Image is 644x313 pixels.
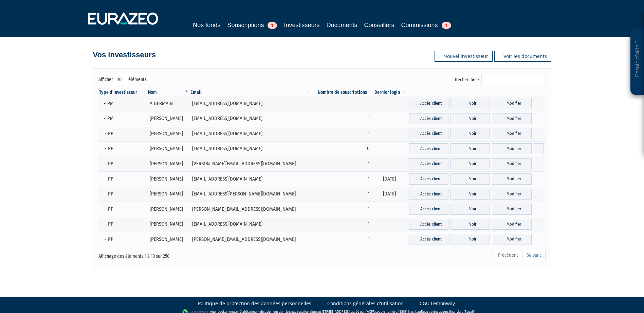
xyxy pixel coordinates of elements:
p: Besoin d'aide ? [633,31,641,92]
td: - PP [98,126,147,141]
td: [PERSON_NAME][EMAIL_ADDRESS][DOMAIN_NAME] [190,202,311,217]
a: Accès client [409,173,448,185]
a: Voir [450,128,490,139]
td: [EMAIL_ADDRESS][DOMAIN_NAME] [190,141,311,156]
td: [DATE] [372,171,407,187]
a: Modifier [492,143,531,154]
td: [PERSON_NAME] [147,126,190,141]
a: Voir [450,98,490,109]
a: CGU Lemonway [420,300,455,307]
a: Documents [327,20,357,30]
img: 1732889491-logotype_eurazeo_blanc_rvb.png [88,13,158,25]
input: Rechercher : [481,74,546,85]
a: Nouvel investisseur [435,51,493,62]
a: Voir [450,234,490,245]
td: 1 [311,171,372,187]
td: - PP [98,141,147,156]
a: Accès client [409,219,448,230]
a: Politique de protection des données personnelles [198,300,311,307]
a: Nos fonds [193,20,220,30]
td: 1 [311,126,372,141]
td: [PERSON_NAME] [147,202,190,217]
td: [PERSON_NAME] [147,187,190,202]
td: [EMAIL_ADDRESS][PERSON_NAME][DOMAIN_NAME] [190,187,311,202]
td: [EMAIL_ADDRESS][DOMAIN_NAME] [190,171,311,187]
td: 1 [311,111,372,126]
th: Nombre de souscriptions : activer pour trier la colonne par ordre croissant [311,89,372,96]
a: Accès client [409,204,448,215]
th: Nom : activer pour trier la colonne par ordre d&eacute;croissant [147,89,190,96]
a: Accès client [409,158,448,169]
a: Investisseurs [284,20,319,31]
td: - PP [98,217,147,232]
a: Voir [450,173,490,185]
div: Affichage des éléments 1 à 10 sur 250 [98,249,279,260]
a: Accès client [409,189,448,200]
a: Voir [450,204,490,215]
td: [EMAIL_ADDRESS][DOMAIN_NAME] [190,217,311,232]
a: Accès client [409,234,448,245]
td: A GERMAIN [147,96,190,111]
td: - PM [98,96,147,111]
td: [EMAIL_ADDRESS][DOMAIN_NAME] [190,111,311,126]
th: Dernier login : activer pour trier la colonne par ordre croissant [372,89,407,96]
a: Supprimer [534,143,544,154]
th: &nbsp; [407,89,546,96]
td: 1 [311,217,372,232]
a: Conditions générales d'utilisation [327,300,404,307]
span: 1 [268,22,277,29]
a: Suivant [522,250,546,261]
a: Conseillers [364,20,394,30]
td: - PP [98,232,147,247]
a: Modifier [492,234,531,245]
a: Accès client [409,128,448,139]
a: Voir [450,113,490,124]
a: Modifier [492,204,531,215]
th: Type d'investisseur : activer pour trier la colonne par ordre croissant [98,89,147,96]
td: 1 [311,156,372,171]
td: - PP [98,171,147,187]
a: Modifier [492,219,531,230]
a: Souscriptions1 [227,20,277,30]
td: [PERSON_NAME] [147,171,190,187]
a: Voir [450,189,490,200]
td: [EMAIL_ADDRESS][DOMAIN_NAME] [190,126,311,141]
label: Rechercher : [455,74,546,85]
td: [PERSON_NAME] [147,217,190,232]
a: Voir [450,219,490,230]
td: - PP [98,202,147,217]
a: Modifier [492,98,531,109]
a: Modifier [492,189,531,200]
select: Afficheréléments [113,74,128,85]
td: [PERSON_NAME][EMAIL_ADDRESS][DOMAIN_NAME] [190,156,311,171]
a: Voir [450,143,490,154]
td: 1 [311,96,372,111]
td: - PM [98,111,147,126]
td: 0 [311,141,372,156]
a: Accès client [409,113,448,124]
a: Accès client [409,143,448,154]
a: Voir les documents [494,51,551,62]
td: [DATE] [372,187,407,202]
h4: Vos investisseurs [93,51,156,59]
td: [PERSON_NAME][EMAIL_ADDRESS][DOMAIN_NAME] [190,232,311,247]
a: Modifier [492,158,531,169]
a: Modifier [492,128,531,139]
td: [PERSON_NAME] [147,232,190,247]
a: Commissions1 [401,20,451,30]
td: 1 [311,187,372,202]
a: Accès client [409,98,448,109]
td: 1 [311,232,372,247]
td: [PERSON_NAME] [147,111,190,126]
td: - PP [98,156,147,171]
label: Afficher éléments [98,74,147,85]
td: [EMAIL_ADDRESS][DOMAIN_NAME] [190,96,311,111]
span: 1 [442,22,451,29]
td: [PERSON_NAME] [147,141,190,156]
td: - PP [98,187,147,202]
th: Email : activer pour trier la colonne par ordre croissant [190,89,311,96]
a: Modifier [492,173,531,185]
a: Voir [450,158,490,169]
a: Modifier [492,113,531,124]
td: 1 [311,202,372,217]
